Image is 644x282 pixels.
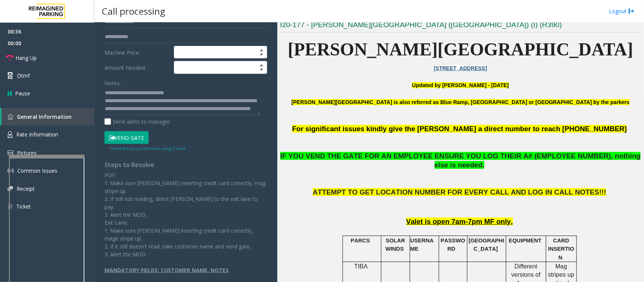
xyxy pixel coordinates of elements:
label: Machine Price: [103,46,172,59]
a: Logout [609,7,635,15]
label: Notes: [105,77,121,87]
img: 'icon' [8,203,12,210]
h3: Call processing [98,2,169,20]
font: Updated by [PERSON_NAME] - [DATE] [412,82,509,88]
span: Hang Up [15,54,37,62]
span: EQUIPMENT [509,238,542,244]
span: Dtmf [17,72,30,80]
span: IF YOU VEND THE GATE FOR AN EMPLOYEE ENSURE YOU LOG THEIR A# (EMPLOYEE NUMBER), nothing else is n... [280,152,641,169]
span: Pictures [17,149,37,156]
img: logout [629,7,635,15]
button: Vend Gate [105,131,149,144]
span: PASSWORD [441,238,465,252]
label: Send alerts to manager [105,118,170,126]
span: [GEOGRAPHIC_DATA] [469,238,504,252]
span: TIBA [354,263,368,270]
label: Amount Needed: [103,61,172,74]
h4: Steps to Resolve [105,161,267,169]
span: Pause [15,89,30,97]
img: 'icon' [8,186,13,191]
small: Vend will be performed using 9 tone [108,146,186,151]
span: [PERSON_NAME][GEOGRAPHIC_DATA] [288,39,633,59]
span: General Information [17,113,72,120]
span: Increase value [256,61,267,67]
span: Rate Information [16,131,58,138]
img: 'icon' [8,168,14,174]
span: USERNAME [410,238,434,252]
a: General Information [2,108,94,126]
span: SOLAR WINDS [386,238,405,252]
span: CARD INSERTION [548,238,574,261]
span: PARCS [350,238,370,244]
span: ATTEMPT TO GET LOCATION NUMBER FOR EVERY CALL AND LOG IN CALL NOTES!!! [313,188,606,196]
span: Valet is open 7am-7pm MF only. [406,218,513,225]
span: Decrease value [256,67,267,74]
b: [PERSON_NAME][GEOGRAPHIC_DATA] is also referred as Blue Ramp, [GEOGRAPHIC_DATA] or [GEOGRAPHIC_DA... [292,99,630,105]
img: 'icon' [8,131,12,138]
h3: I20-177 - [PERSON_NAME][GEOGRAPHIC_DATA] ([GEOGRAPHIC_DATA]) (I) (R390) [280,20,641,32]
img: 'icon' [8,114,13,120]
span: For significant issues kindly give the [PERSON_NAME] a direct number to reach [PHONE_NUMBER] [292,125,627,133]
img: 'icon' [8,150,13,155]
span: Decrease value [256,52,267,58]
p: POF: 1. Make sure [PERSON_NAME] inserting credit card correctly, mag stripe up. 2. If still not r... [105,171,267,258]
b: MANDATORY FIELDS: CUSTOMER NAME, NOTES [105,267,229,274]
span: Increase value [256,46,267,52]
span: . [483,161,484,169]
a: [STREET_ADDRESS] [434,65,487,71]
